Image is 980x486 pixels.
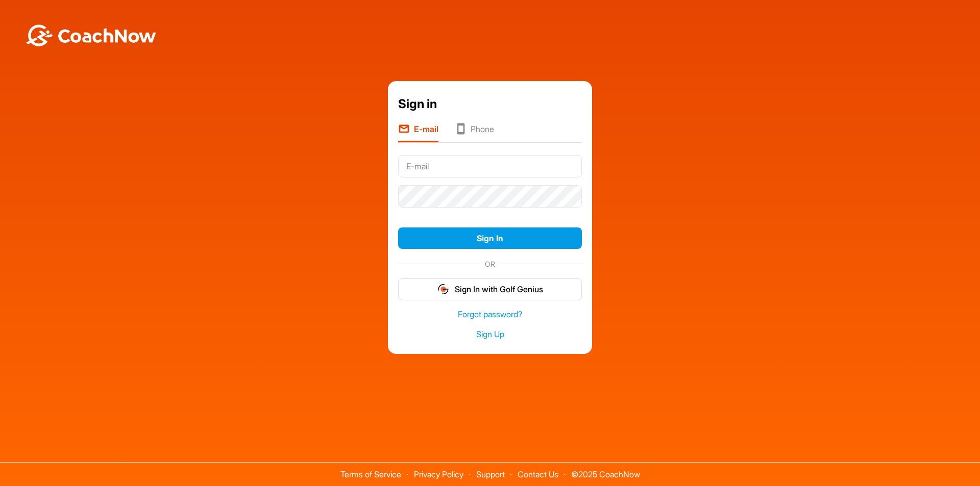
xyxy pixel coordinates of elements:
[398,227,582,249] button: Sign In
[340,469,401,479] a: Terms of Service
[476,469,505,479] a: Support
[437,283,450,295] img: gg_logo
[518,469,558,479] a: Contact Us
[566,463,645,478] span: © 2025 CoachNow
[455,123,494,142] li: Phone
[398,278,582,300] button: Sign In with Golf Genius
[398,123,438,142] li: E-mail
[398,309,582,320] a: Forgot password?
[398,95,582,113] div: Sign in
[414,469,463,479] a: Privacy Policy
[398,155,582,177] input: E-mail
[24,24,157,46] img: BwLJSsUCoWCh5upNqxVrqldRgqLPVwmV24tXu5FoVAoFEpwwqQ3VIfuoInZCoVCoTD4vwADAC3ZFMkVEQFDAAAAAElFTkSuQmCC
[398,328,582,340] a: Sign Up
[480,259,500,269] span: OR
